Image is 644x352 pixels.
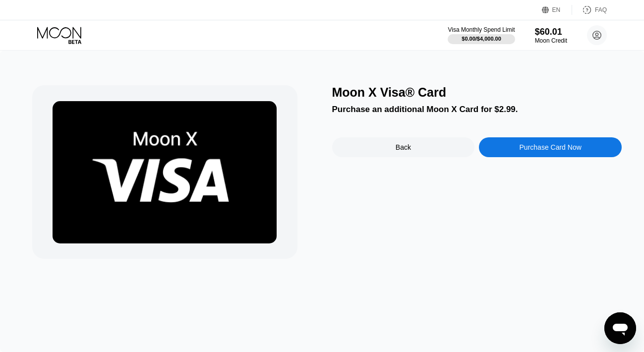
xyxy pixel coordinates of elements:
[332,85,622,100] div: Moon X Visa® Card
[462,36,501,42] div: $0.00 / $4,000.00
[448,26,515,44] div: Visa Monthly Spend Limit$0.00/$4,000.00
[520,143,582,151] div: Purchase Card Now
[604,312,636,344] iframe: Button to launch messaging window
[595,6,607,13] div: FAQ
[552,6,561,13] div: EN
[572,5,607,15] div: FAQ
[479,137,622,157] div: Purchase Card Now
[535,27,567,37] div: $60.01
[535,37,567,44] div: Moon Credit
[332,105,622,115] div: Purchase an additional Moon X Card for $2.99.
[535,27,567,44] div: $60.01Moon Credit
[396,143,411,151] div: Back
[542,5,572,15] div: EN
[448,26,515,33] div: Visa Monthly Spend Limit
[332,137,475,157] div: Back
